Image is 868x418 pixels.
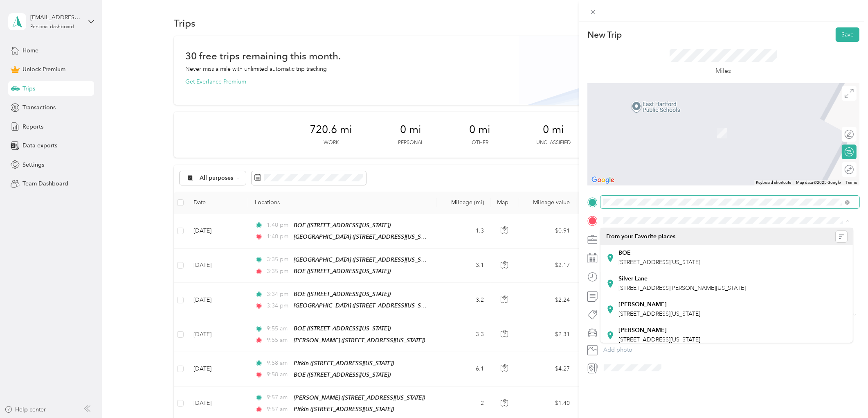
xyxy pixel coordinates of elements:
span: From your Favorite places [606,233,675,240]
p: New Trip [587,29,622,41]
a: Open this area in Google Maps (opens a new window) [589,175,616,185]
span: Map data ©2025 Google [796,180,841,185]
button: Keyboard shortcuts [756,180,791,185]
button: Save [836,27,859,42]
span: [STREET_ADDRESS][US_STATE] [618,310,700,317]
span: [STREET_ADDRESS][US_STATE] [618,336,700,343]
p: Miles [715,66,731,76]
strong: Silver Lane [618,275,648,282]
strong: BOE [618,249,631,257]
button: Add photo [600,344,859,356]
strong: [PERSON_NAME] [618,327,667,334]
span: [STREET_ADDRESS][US_STATE] [618,259,700,266]
strong: [PERSON_NAME] [618,301,667,308]
iframe: Everlance-gr Chat Button Frame [822,372,868,418]
img: Google [589,175,616,185]
span: [STREET_ADDRESS][PERSON_NAME][US_STATE] [618,285,746,291]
